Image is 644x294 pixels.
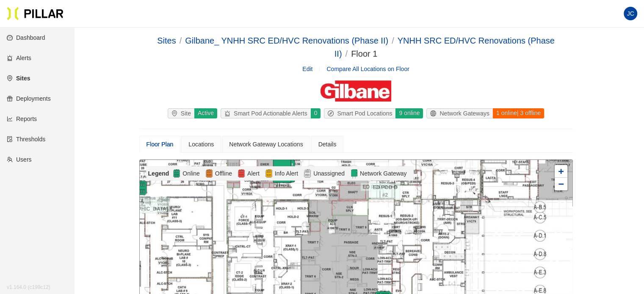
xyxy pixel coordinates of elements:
[328,110,337,116] span: compass
[318,140,337,149] div: Details
[627,7,634,20] span: JC
[146,140,174,149] div: Floor Plan
[492,108,544,118] div: 1 online | 3 offline
[7,136,45,143] a: exceptionThresholds
[265,168,273,179] img: Alert
[205,168,213,179] img: Offline
[312,169,346,178] span: Unassigned
[370,183,400,199] span: ED POD D #2
[360,183,389,191] span: ED POD D
[303,168,312,179] img: Unassigned
[219,108,322,118] a: alertSmart Pod Actionable Alerts0
[302,64,312,74] a: Edit
[370,166,400,181] div: ED POD D #2
[126,180,156,195] div: 5A [GEOGRAPHIC_DATA]
[350,168,358,179] img: Network Gateway
[427,109,492,118] div: Network Gateways
[326,66,409,72] a: Compare All Locations on Floor
[558,179,564,189] span: −
[358,169,408,178] span: Network Gateway
[148,169,173,178] div: Legend
[7,75,30,82] a: environmentSites
[7,34,45,41] a: dashboardDashboard
[185,36,388,45] a: Gilbane_ YNHH SRC ED/HVC Renovations (Phase II)
[7,55,31,61] a: alertAlerts
[157,36,176,45] a: Sites
[181,169,201,178] span: Online
[558,166,564,176] span: +
[213,169,234,178] span: Offline
[360,166,390,181] div: ED POD D
[188,140,214,149] div: Locations
[111,197,170,213] span: 5A [GEOGRAPHIC_DATA]
[7,115,37,122] a: line-chartReports
[321,80,391,102] img: Gilbane Building Company
[180,36,182,45] span: /
[555,178,567,190] a: Zoom out
[345,49,348,58] span: /
[171,110,181,116] span: environment
[133,180,149,195] img: pod-online.97050380.svg
[7,7,64,20] img: Pillar Technologies
[224,110,234,116] span: alert
[555,165,567,178] a: Zoom in
[172,168,181,179] img: Online
[368,166,383,181] img: pod-online.97050380.svg
[334,36,555,58] a: YNHH SRC ED/HVC Renovations (Phase II)
[7,156,32,163] a: teamUsers
[7,95,51,102] a: giftDeployments
[324,109,395,118] div: Smart Pod Locations
[246,169,261,178] span: Alert
[229,140,303,149] div: Network Gateway Locations
[395,108,423,118] div: 9 online
[273,169,300,178] span: Info Alert
[351,49,377,58] span: Floor 1
[310,108,321,118] div: 0
[237,168,246,179] img: Alert
[221,109,311,118] div: Smart Pod Actionable Alerts
[194,108,217,118] div: Active
[392,36,394,45] span: /
[168,109,194,118] div: Site
[430,110,439,116] span: global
